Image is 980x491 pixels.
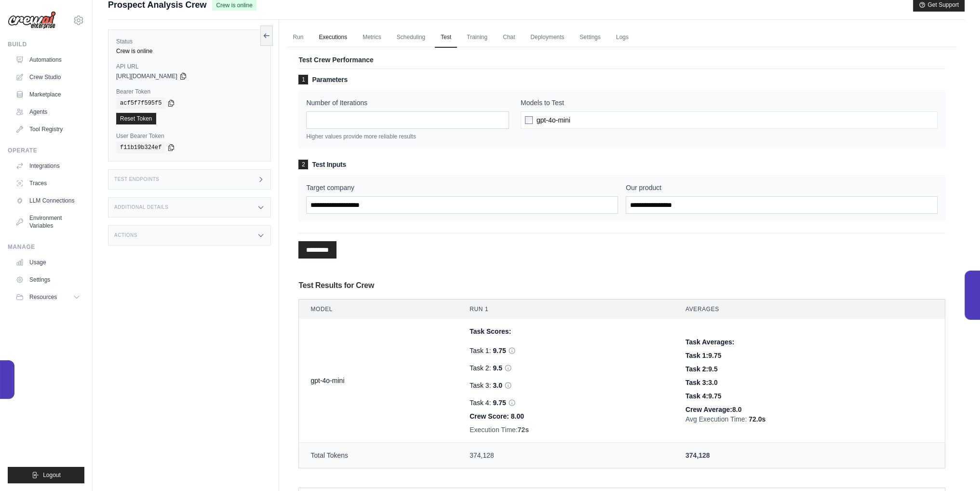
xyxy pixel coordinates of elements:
span: Task Scores: [470,327,511,335]
td: Total Tokens [299,443,458,468]
span: gpt-4o-mini [537,115,570,125]
span: Avg Execution Time: [685,415,747,423]
h3: Actions [114,232,137,238]
a: Automations [12,52,84,68]
div: Task 3: [685,378,933,387]
span: 8.00 [511,412,524,420]
div: Task 2: [470,363,662,373]
span: Crew Score: [470,412,509,420]
button: Resources [12,289,84,305]
span: 9.75 [493,398,506,408]
div: Build [8,41,84,48]
td: 374,128 [674,443,945,468]
p: Higher values provide more reliable results [306,133,509,140]
a: Environment Variables [12,210,84,233]
span: 72s [518,426,529,434]
span: 9.75 [708,392,721,400]
a: Deployments [524,27,570,48]
th: Run 1 [458,300,674,319]
p: Test Crew Performance [298,55,945,65]
code: f11b19b324ef [116,142,165,153]
div: Crew Average: [685,405,933,414]
h3: Additional Details [114,205,168,210]
span: Logout [43,471,61,479]
label: Bearer Token [116,88,263,95]
code: acf5f7f595f5 [116,97,165,109]
span: 3.0 [493,381,502,390]
div: Task 3: [470,381,662,390]
label: Models to Test [521,98,938,108]
td: gpt-4o-mini [299,319,458,443]
span: 9.75 [493,346,506,355]
div: Operate [8,147,84,154]
div: Task 2: [685,364,933,374]
h3: Test Results for Crew [298,280,945,291]
button: Logout [8,467,84,483]
div: Task 4: [685,391,933,401]
span: Resources [29,293,57,301]
span: Task Averages: [685,338,734,346]
label: Number of Iterations [306,98,509,108]
span: 9.75 [708,352,721,359]
a: Crew Studio [12,69,84,85]
span: 8.0 [732,406,741,413]
th: Averages [674,300,945,319]
label: User Bearer Token [116,132,263,140]
a: Marketplace [12,87,84,102]
th: Model [299,300,458,319]
a: Scheduling [391,27,431,48]
a: LLM Connections [12,193,84,208]
a: Training [461,27,493,48]
h3: Test Endpoints [114,177,160,182]
div: Task 1: [685,351,933,360]
div: Execution Time: [470,425,662,435]
img: Logo [8,11,56,29]
a: Traces [12,176,84,191]
div: Manage [8,243,84,251]
a: Reset Token [116,113,156,124]
a: Agents [12,104,84,120]
a: Tool Registry [12,122,84,137]
span: [URL][DOMAIN_NAME] [116,72,177,80]
label: Status [116,38,263,45]
span: 1 [298,75,308,84]
div: Task 1: [470,346,662,355]
div: Task 4: [470,398,662,408]
span: 2 [298,160,308,169]
td: 374,128 [458,443,674,468]
a: Settings [574,27,606,48]
a: Chat [497,27,521,48]
span: 9.5 [708,365,717,373]
label: Target company [306,183,618,192]
a: Usage [12,255,84,270]
label: API URL [116,63,263,70]
h3: Parameters [298,75,945,84]
a: Logs [610,27,634,48]
a: Test [435,27,457,48]
a: Integrations [12,158,84,174]
span: 9.5 [493,363,502,373]
span: 3.0 [708,379,717,386]
h3: Test Inputs [298,160,945,169]
label: Our product [626,183,938,192]
a: Executions [313,27,353,48]
a: Metrics [357,27,387,48]
div: Crew is online [116,47,263,55]
a: Run [287,27,309,48]
a: Settings [12,272,84,287]
span: 72.0s [749,415,765,423]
